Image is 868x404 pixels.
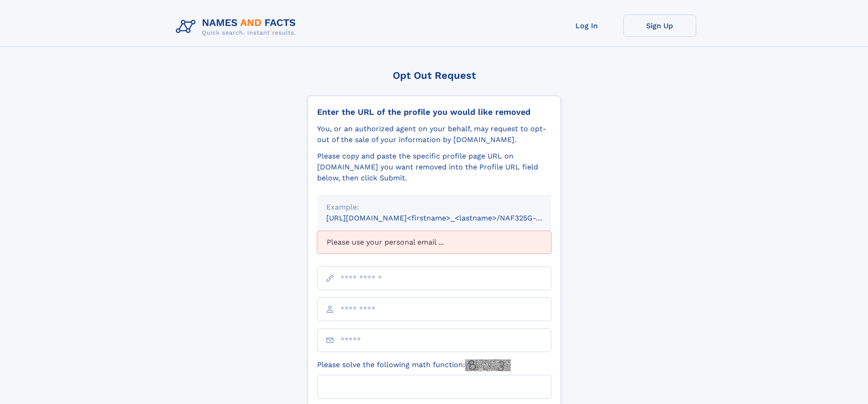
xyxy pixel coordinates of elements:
div: Enter the URL of the profile you would like removed [317,107,551,117]
div: Opt Out Request [308,70,561,81]
label: Please solve the following math function: [317,359,511,371]
small: [URL][DOMAIN_NAME]<firstname>_<lastname>/NAF325G-xxxxxxxx [326,214,569,222]
img: Logo Names and Facts [172,15,303,39]
div: Example: [326,202,542,213]
a: Log In [550,15,623,37]
div: Please copy and paste the specific profile page URL on [DOMAIN_NAME] you want removed into the Pr... [317,151,551,184]
div: Please use your personal email ... [317,231,551,254]
div: You, or an authorized agent on your behalf, may request to opt-out of the sale of your informatio... [317,123,551,145]
a: Sign Up [623,15,696,37]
